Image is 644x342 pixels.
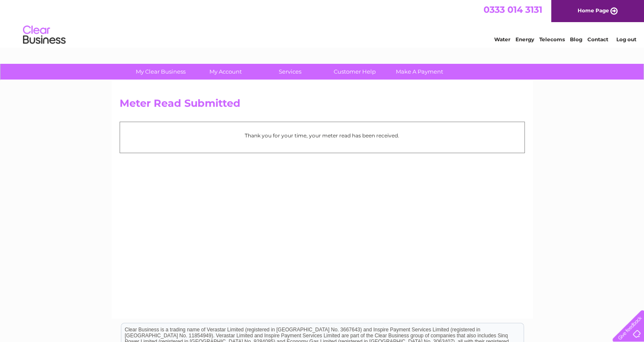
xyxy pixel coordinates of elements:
[384,64,455,80] a: Make A Payment
[570,36,582,43] a: Blog
[255,64,325,80] a: Services
[320,64,390,80] a: Customer Help
[121,5,524,41] div: Clear Business is a trading name of Verastar Limited (registered in [GEOGRAPHIC_DATA] No. 3667643...
[190,64,260,80] a: My Account
[616,36,636,43] a: Log out
[494,36,510,43] a: Water
[124,131,520,140] p: Thank you for your time, your meter read has been received.
[587,36,608,43] a: Contact
[126,64,196,80] a: My Clear Business
[539,36,565,43] a: Telecoms
[484,4,542,15] a: 0333 014 3131
[23,22,66,48] img: logo.png
[120,97,525,114] h2: Meter Read Submitted
[515,36,534,43] a: Energy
